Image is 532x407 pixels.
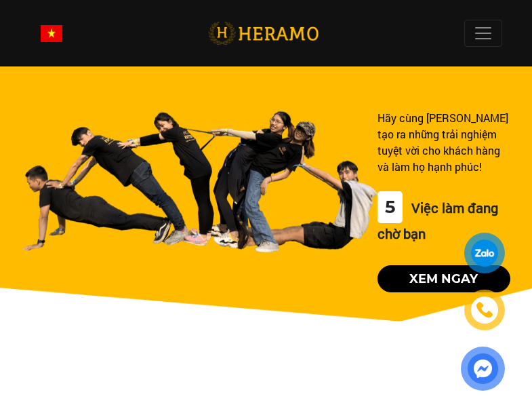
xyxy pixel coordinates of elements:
span: Việc làm đang chờ bạn [377,199,498,242]
a: phone-icon [466,292,503,328]
img: logo [208,20,319,47]
img: vn-flag.png [41,25,62,42]
button: Xem ngay [377,265,510,292]
img: phone-icon [477,303,492,317]
img: banner [22,110,377,253]
div: Hãy cùng [PERSON_NAME] tạo ra những trải nghiệm tuyệt vời cho khách hàng và làm họ hạnh phúc! [377,110,510,175]
div: 5 [377,191,403,223]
